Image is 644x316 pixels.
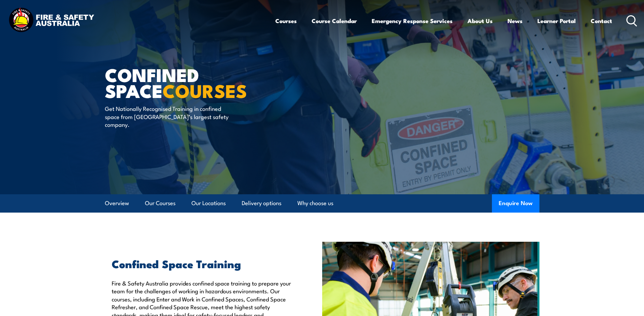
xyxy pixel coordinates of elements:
a: Emergency Response Services [372,12,453,30]
a: Contact [591,12,612,30]
strong: COURSES [163,76,247,104]
a: News [508,12,522,30]
a: Delivery options [242,194,281,212]
a: About Us [467,12,493,30]
h1: Confined Space [105,66,273,98]
a: Our Locations [191,194,226,212]
a: Why choose us [297,194,333,212]
h2: Confined Space Training [112,259,291,268]
a: Our Courses [145,194,176,212]
button: Enquire Now [492,194,539,213]
p: Get Nationally Recognised Training in confined space from [GEOGRAPHIC_DATA]’s largest safety comp... [105,104,229,128]
a: Courses [275,12,297,30]
a: Learner Portal [537,12,576,30]
a: Overview [105,194,129,212]
a: Course Calendar [312,12,357,30]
